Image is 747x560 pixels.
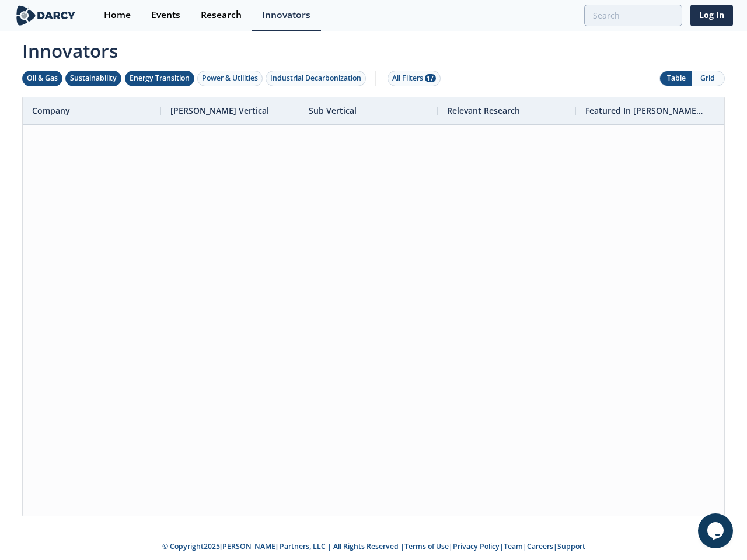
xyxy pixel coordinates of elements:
div: Research [201,10,242,20]
div: Innovators [262,10,310,20]
div: All Filters [392,73,436,83]
div: Sustainability [70,73,117,83]
p: © Copyright 2025 [PERSON_NAME] Partners, LLC | All Rights Reserved | | | | | [16,541,731,552]
a: Log In [690,5,733,26]
div: Oil & Gas [27,73,58,83]
input: Advanced Search [584,5,682,26]
iframe: chat widget [698,513,735,548]
button: All Filters 17 [388,71,441,86]
div: Events [151,10,180,20]
span: 17 [425,74,436,82]
div: Power & Utilities [202,73,258,83]
span: Featured In [PERSON_NAME] Live [585,105,705,116]
span: Innovators [14,33,733,64]
div: Energy Transition [130,73,190,83]
a: Careers [527,541,553,551]
img: logo-wide.svg [14,5,78,26]
div: Home [104,10,131,20]
button: Sustainability [65,71,121,86]
span: Relevant Research [447,105,520,116]
div: Industrial Decarbonization [270,73,361,83]
button: Table [660,71,692,86]
a: Privacy Policy [453,541,500,551]
a: Terms of Use [404,541,449,551]
span: Sub Vertical [309,105,357,116]
span: Company [32,105,70,116]
button: Oil & Gas [22,71,62,86]
button: Grid [692,71,724,86]
span: [PERSON_NAME] Vertical [170,105,269,116]
button: Power & Utilities [197,71,263,86]
button: Energy Transition [125,71,194,86]
a: Support [557,541,585,551]
a: Team [504,541,523,551]
button: Industrial Decarbonization [266,71,366,86]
